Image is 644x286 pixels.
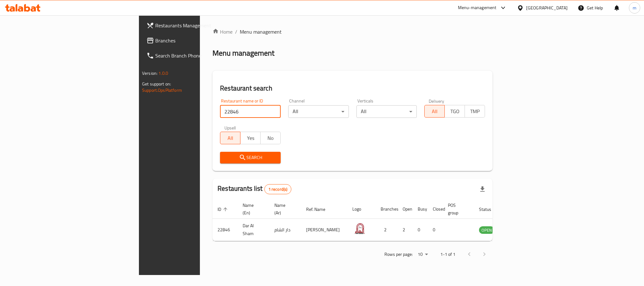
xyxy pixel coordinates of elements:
td: 2 [398,219,413,241]
a: Search Branch Phone [141,48,246,63]
span: All [427,107,442,116]
p: 1-1 of 1 [440,250,455,258]
label: Delivery [429,99,444,103]
div: [GEOGRAPHIC_DATA] [526,4,568,11]
div: OPEN [479,226,494,234]
span: TMP [467,107,482,116]
td: [PERSON_NAME] [301,219,347,241]
span: All [223,134,238,143]
span: TGO [447,107,462,116]
td: 0 [413,219,428,241]
span: Status [479,206,499,213]
p: Rows per page: [384,250,413,258]
th: Open [398,200,413,219]
span: Restaurants Management [155,22,241,29]
span: Yes [243,134,258,143]
th: Logo [347,200,376,219]
button: TGO [444,105,465,118]
span: Get support on: [142,80,171,88]
span: No [263,134,278,143]
td: 0 [428,219,443,241]
span: Name (En) [243,201,262,217]
span: ID [217,206,229,213]
span: POS group [448,201,466,217]
div: All [288,105,349,118]
td: Dar Al Sham [238,219,269,241]
span: 1.0.0 [158,69,168,77]
div: Menu-management [458,4,497,12]
span: m [633,4,636,11]
span: Name (Ar) [274,201,294,217]
span: 1 record(s) [265,186,291,192]
label: Upsell [224,125,236,130]
button: TMP [465,105,485,118]
th: Busy [413,200,428,219]
table: enhanced table [212,200,529,241]
span: Ref. Name [306,206,333,213]
nav: breadcrumb [212,28,493,36]
button: All [220,132,240,144]
td: 2 [376,219,398,241]
div: All [356,105,417,118]
span: Version: [142,69,157,77]
span: Search Branch Phone [155,52,241,59]
div: Export file [475,182,490,197]
button: No [260,132,281,144]
a: Branches [141,33,246,48]
span: OPEN [479,227,494,234]
button: Yes [240,132,261,144]
button: All [424,105,445,118]
span: Menu management [240,28,282,36]
td: دار الشام [269,219,301,241]
h2: Restaurants list [217,184,291,194]
th: Branches [376,200,398,219]
h2: Restaurant search [220,84,485,93]
div: Rows per page: [415,250,430,259]
span: Branches [155,37,241,44]
button: Search [220,152,281,163]
a: Support.OpsPlatform [142,86,182,94]
span: Search [225,154,276,162]
input: Search for restaurant name or ID.. [220,105,281,118]
img: Dar Al Sham [352,221,368,236]
a: Restaurants Management [141,18,246,33]
th: Closed [428,200,443,219]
